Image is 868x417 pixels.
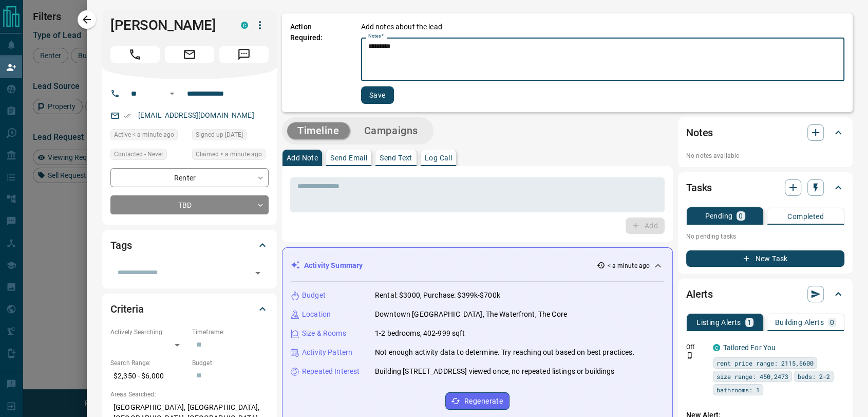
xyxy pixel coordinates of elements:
label: Notes [368,33,384,40]
svg: Push Notification Only [686,352,693,359]
button: New Task [686,250,844,267]
h2: Tags [110,237,131,253]
a: Tailored For You [723,343,776,352]
div: Tasks [686,175,844,200]
p: Completed [787,213,824,220]
p: 1-2 bedrooms, 402-999 sqft [375,328,465,339]
div: Notes [686,120,844,145]
button: Save [361,86,394,104]
div: TBD [110,195,269,214]
div: Alerts [686,282,844,306]
p: Actively Searching: [110,328,187,337]
button: Open [166,87,178,100]
div: Renter [110,168,269,187]
p: < a minute ago [607,261,650,270]
span: size range: 450,2473 [716,371,788,382]
span: Email [165,46,214,63]
p: No pending tasks [686,229,844,244]
p: Log Call [425,154,452,161]
h2: Tasks [686,179,712,196]
h2: Notes [686,124,713,141]
div: Criteria [110,297,269,321]
div: Activity Summary< a minute ago [291,256,664,275]
span: Active < a minute ago [114,130,174,140]
p: Not enough activity data to determine. Try reaching out based on best practices. [375,347,635,358]
h1: [PERSON_NAME] [110,17,225,33]
h2: Alerts [686,286,713,302]
div: Mon Oct 13 2025 [192,149,269,163]
p: Size & Rooms [302,328,346,339]
p: No notes available [686,151,844,160]
p: Location [302,309,331,320]
span: Signed up [DATE] [196,130,243,140]
p: Rental: $3000, Purchase: $399k-$700k [375,290,500,301]
p: Listing Alerts [696,319,741,326]
button: Timeline [287,122,350,139]
span: rent price range: 2115,6600 [716,358,814,368]
p: 0 [830,319,834,326]
a: [EMAIL_ADDRESS][DOMAIN_NAME] [138,111,254,119]
p: $2,350 - $6,000 [110,368,187,385]
p: Add Note [287,154,318,161]
button: Campaigns [354,122,428,139]
div: Mon Oct 13 2025 [110,129,187,143]
p: Downtown [GEOGRAPHIC_DATA], The Waterfront, The Core [375,309,567,320]
div: condos.ca [713,344,720,351]
p: Building Alerts [775,319,824,326]
span: Message [219,46,269,63]
p: Add notes about the lead [361,22,442,32]
p: Repeated Interest [302,366,360,377]
h2: Criteria [110,301,144,317]
span: Contacted - Never [114,149,163,159]
p: Send Text [380,154,412,161]
p: Activity Summary [304,260,363,271]
p: Timeframe: [192,328,269,337]
p: 0 [739,212,743,220]
span: Claimed < a minute ago [196,149,262,159]
button: Regenerate [445,392,510,410]
p: Activity Pattern [302,347,352,358]
p: Budget [302,290,326,301]
span: Call [110,46,160,63]
button: Open [251,266,265,280]
p: Areas Searched: [110,390,269,399]
span: bathrooms: 1 [716,385,760,395]
p: Pending [705,212,732,220]
p: Building [STREET_ADDRESS] viewed once, no repeated listings or buildings [375,366,614,377]
p: Search Range: [110,358,187,368]
svg: Email Verified [124,112,131,119]
span: beds: 2-2 [798,371,830,382]
p: Off [686,342,707,352]
div: condos.ca [241,22,248,29]
div: Tue Apr 09 2024 [192,129,269,143]
div: Tags [110,233,269,258]
p: 1 [747,319,751,326]
p: Send Email [330,154,367,161]
p: Budget: [192,358,269,368]
p: Action Required: [290,22,346,104]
